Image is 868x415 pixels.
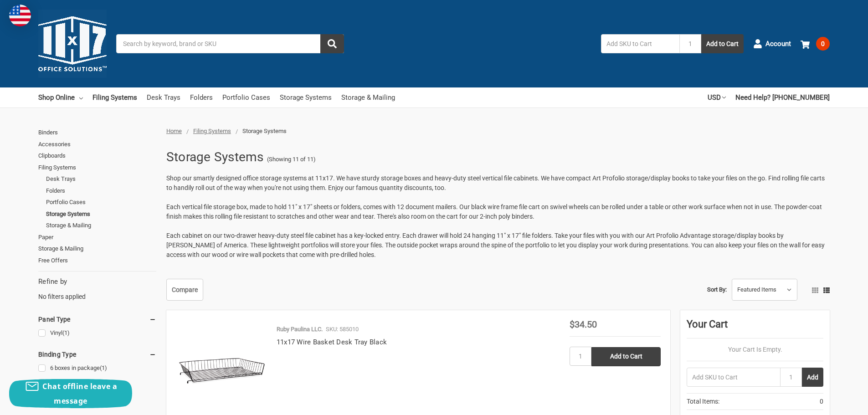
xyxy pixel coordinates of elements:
[42,381,117,406] span: Chat offline leave a message
[601,34,679,53] input: Add SKU to Cart
[793,390,868,415] iframe: Google Customer Reviews
[753,32,791,56] a: Account
[277,325,323,334] p: Ruby Paulina LLC.
[38,377,156,389] a: Not included
[46,208,156,220] a: Storage Systems
[100,364,107,371] span: (1)
[687,317,823,338] div: Your Cart
[38,162,156,174] a: Filing Systems
[687,368,780,387] input: Add SKU to Cart
[166,145,264,169] h1: Storage Systems
[341,87,395,108] a: Storage & Mailing
[166,232,825,258] span: Each cabinet on our two-drawer heavy-duty steel file cabinet has a key-locked entry. Each drawer ...
[38,277,156,301] div: No filters applied
[9,379,132,408] button: Chat offline leave a message
[46,185,156,197] a: Folders
[190,87,213,108] a: Folders
[687,397,719,406] span: Total Items:
[591,347,661,366] input: Add to Cart
[166,203,822,220] span: Each vertical file storage box, made to hold 11" x 17" sheets or folders, comes with 12 document ...
[46,220,156,231] a: Storage & Mailing
[280,87,332,108] a: Storage Systems
[46,196,156,208] a: Portfolio Cases
[38,243,156,255] a: Storage & Mailing
[267,155,316,164] span: (Showing 11 of 11)
[9,5,31,26] img: duty and tax information for United States
[38,231,156,243] a: Paper
[570,319,597,330] span: $34.50
[816,37,830,51] span: 0
[38,87,83,108] a: Shop Online
[687,345,823,354] p: Your Cart Is Empty.
[38,150,156,162] a: Clipboards
[802,368,823,387] button: Add
[62,329,70,336] span: (1)
[735,87,830,108] a: Need Help? [PHONE_NUMBER]
[801,32,830,56] a: 0
[277,338,387,346] a: 11x17 Wire Basket Desk Tray Black
[38,255,156,266] a: Free Offers
[166,279,203,301] a: Compare
[38,277,156,287] h5: Refine by
[166,174,825,191] span: Shop our smartly designed office storage systems at 11x17. We have sturdy storage boxes and heavy...
[701,34,744,53] button: Add to Cart
[176,320,267,411] img: 11x17 Wire Basket Desk Tray Black
[38,314,156,325] h5: Panel Type
[46,173,156,185] a: Desk Trays
[708,87,726,108] a: USD
[193,128,231,134] a: Filing Systems
[38,327,156,339] a: Vinyl
[326,325,359,334] p: SKU: 585010
[147,87,180,108] a: Desk Trays
[166,128,182,134] a: Home
[38,362,156,374] a: 6 boxes in package
[242,128,287,134] span: Storage Systems
[38,127,156,138] a: Binders
[38,138,156,150] a: Accessories
[38,349,156,360] h5: Binding Type
[38,10,107,78] img: 11x17.com
[116,34,344,53] input: Search by keyword, brand or SKU
[222,87,270,108] a: Portfolio Cases
[707,283,727,297] label: Sort By:
[765,39,791,49] span: Account
[92,87,137,108] a: Filing Systems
